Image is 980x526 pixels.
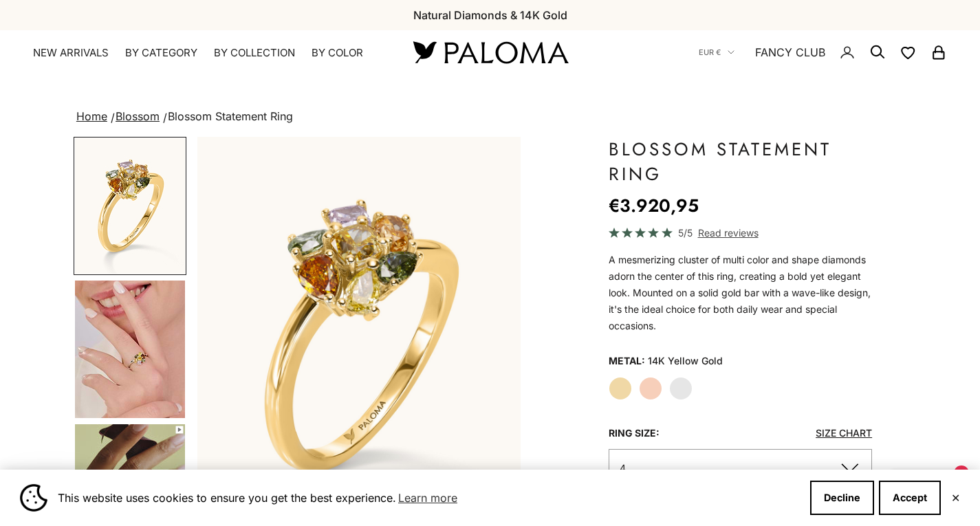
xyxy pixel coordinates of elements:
[810,481,874,515] button: Decline
[33,46,109,60] a: NEW ARRIVALS
[20,484,47,512] img: Cookie banner
[168,109,293,123] span: Blossom Statement Ring
[214,46,295,60] summary: By Collection
[678,225,693,241] span: 5/5
[609,351,645,371] legend: Metal:
[74,279,186,419] button: Go to item 4
[951,494,960,502] button: Close
[609,192,699,219] sale-price: €3.920,95
[699,30,947,74] nav: Secondary navigation
[699,46,734,58] button: EUR €
[396,487,459,508] a: Learn more
[125,46,197,60] summary: By Category
[609,225,872,241] a: 5/5 Read reviews
[76,109,107,123] a: Home
[75,281,185,418] img: #YellowGold #RoseGold #WhiteGold
[698,225,759,241] span: Read reviews
[312,46,363,60] summary: By Color
[755,43,825,61] a: FANCY CLUB
[116,109,160,123] a: Blossom
[58,487,799,508] span: This website uses cookies to ensure you get the best experience.
[879,481,941,515] button: Accept
[74,107,906,127] nav: breadcrumbs
[413,6,567,24] p: Natural Diamonds & 14K Gold
[75,138,185,274] img: #YellowGold
[609,449,872,487] button: 4
[74,137,186,275] button: Go to item 1
[620,462,626,474] span: 4
[648,351,723,371] variant-option-value: 14K Yellow Gold
[699,46,721,58] span: EUR €
[609,137,872,186] h1: Blossom Statement Ring
[609,423,660,443] legend: Ring Size:
[816,427,872,439] a: Size Chart
[609,252,872,334] div: A mesmerizing cluster of multi color and shape diamonds adorn the center of this ring, creating a...
[33,46,380,60] nav: Primary navigation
